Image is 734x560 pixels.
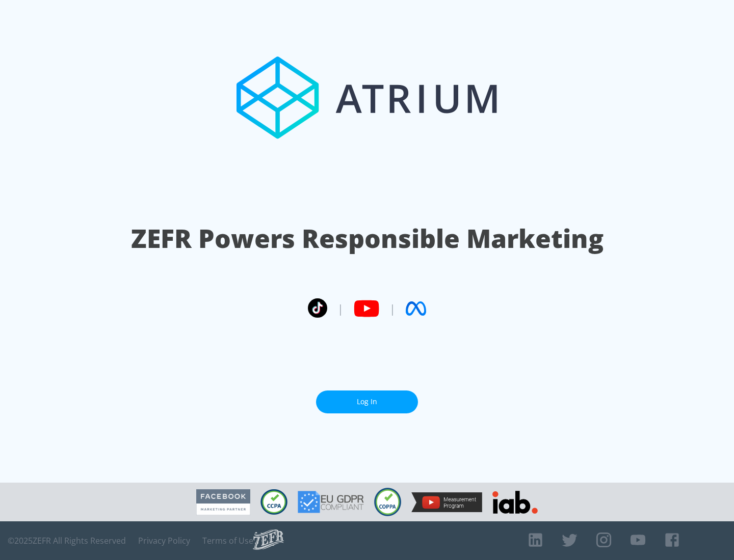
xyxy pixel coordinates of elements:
a: Log In [316,390,418,413]
span: | [337,301,344,316]
img: YouTube Measurement Program [411,492,482,512]
a: Terms of Use [202,536,253,546]
img: GDPR Compliant [298,491,364,513]
img: IAB [492,491,538,514]
img: CCPA Compliant [260,489,287,515]
img: COPPA Compliant [374,488,401,516]
span: | [389,301,396,316]
span: © 2025 ZEFR All Rights Reserved [8,536,126,546]
img: Facebook Marketing Partner [196,489,250,515]
a: Privacy Policy [138,536,190,546]
h1: ZEFR Powers Responsible Marketing [131,221,604,256]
